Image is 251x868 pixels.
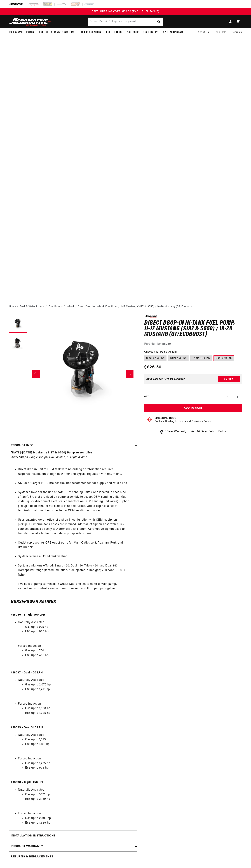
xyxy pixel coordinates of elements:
[66,305,78,309] li: In-Tank
[9,305,242,309] nav: breadcrumbs
[144,404,242,412] button: Add to Cart
[232,30,242,34] span: Rebuilds
[39,30,74,34] span: Fuel Cells, Tanks & Systems
[25,816,135,821] li: Gas up to 2,300 hp
[25,761,135,766] li: Gas up to 1,295 hp
[11,443,33,448] h2: Product Info
[218,376,240,382] button: Verify
[18,678,135,696] li: Naturally Aspirated
[11,451,92,454] strong: [DATE]-[DATE] Mustang (S197 & S550) Pump Assemblies
[18,811,135,825] li: Forced Induction
[11,600,135,604] h6: Horsepower Ratings
[147,417,153,422] img: Emissions code
[195,28,212,37] a: About Us
[11,844,43,849] h2: Product warranty
[160,28,187,37] summary: System Diagrams
[127,30,158,34] span: Accessories & Specialty
[11,855,53,859] h2: Returns & replacements
[9,30,34,34] span: Fuel & Water Pumps
[18,541,135,554] li: Outlet cap uses -08 ORB outlet ports for Main Outlet port, Auxiliary Port, and Return port.
[165,429,186,434] span: 1 Year Warranty
[9,831,137,841] summary: Installation Instructions
[104,28,124,37] summary: Fuel Filters
[18,733,135,751] li: Naturally Aspirated
[163,343,171,345] strong: 18039
[18,564,135,582] li: System variations offered: Single 450, Dual 450, Triple 450, and Dual 340. Horsepower range (forc...
[9,852,137,862] summary: Returns & replacements
[191,429,227,438] a: 90 Days Return Policy
[196,429,227,438] span: 90 Days Return Policy
[88,18,163,26] input: Search Part #, Category or Keyword
[144,364,161,370] span: $826.50
[78,305,194,309] li: Direct Drop-In In-Tank Fuel Pump, 11-17 Mustang (S197 & S550) / 18-20 Mustang (GT/Ecoboost)
[18,490,135,518] li: System allows for the use of both OEM sending units ( one located in each side of tank). Bracket ...
[25,687,135,696] li: E85 up to 1,410 hp
[18,644,135,658] li: Forced Induction
[214,30,226,34] span: Tech Help
[198,31,209,34] span: About Us
[9,440,137,451] summary: Product Info
[25,706,135,711] li: Gas up to 1,500 hp
[11,726,43,729] strong: #18039 - Dual 340 LPH
[11,834,56,838] h2: Installation Instructions
[25,653,135,658] li: E85 up to 485 hp
[155,18,163,26] button: Search Part #, Category or Keyword
[25,625,135,630] li: Gas up to 975 hp
[9,315,137,433] media-gallery: Gallery Viewer
[25,792,135,797] li: Gas up to 3,175 hp
[25,711,135,720] li: E85 up to 1,035 hp
[124,28,160,37] summary: Accessories & Specialty
[25,766,135,775] li: E85 up to 905 hp
[9,305,16,309] a: Home
[25,629,135,639] li: E85 up to 660 hp
[154,417,176,420] strong: Emissions Code
[160,429,186,434] a: 1 Year Warranty
[154,420,211,423] p: Continue Reading to Understand Emissions Codes
[8,18,53,26] img: Aeromotive
[163,30,184,34] span: System Diagrams
[144,350,177,354] legend: Choose your Pump Option:
[77,28,104,37] summary: Fuel Regulators
[9,335,27,353] button: Load image 2 in gallery view
[144,355,166,361] label: Single 450 lph
[126,370,133,378] button: Slide right
[18,620,135,639] li: Naturally Aspirated
[25,742,135,751] li: E85 up to 1,100 hp
[6,28,37,37] summary: Fuel & Water Pumps
[18,757,135,775] li: Forced Induction
[18,702,135,720] li: Forced Induction
[18,554,135,563] li: System retains all OEM tank venting.
[144,395,149,398] label: QTY
[154,417,211,423] button: Emissions CodeContinue Reading to Understand Emissions Codes
[11,456,87,459] em: -Dual 340lph, Single 450lph, Dual 450lph, & Triple 450lph
[20,305,45,309] a: Fuel & Water Pumps
[144,342,242,346] div: Part Number:
[168,355,189,361] label: Dual 450 lph
[37,28,77,37] summary: Fuel Cells, Tanks & Systems
[18,518,135,541] li: Uses patented Aeromotive jet siphon in conjunction with OEM jet siphon pickup. All internal tank ...
[11,781,44,784] strong: #18038 - Triple 450 LPH
[214,355,234,361] label: Dual 340 lph
[25,649,135,653] li: Gas up to 700 hp
[11,613,45,616] strong: #18036 - Single 450 LPH
[106,30,121,34] span: Fuel Filters
[9,315,27,333] button: Load image 1 in gallery view
[11,671,43,674] strong: #18037 - Dual 450 LPH
[48,305,63,309] a: Fuel Pumps
[229,28,245,37] summary: Rebuilds
[92,10,159,13] span: FREE SHIPPING OVER $109.00 (EXCL. FUEL TANKS)
[18,472,135,481] li: Requires installation of high flow filter and bypass regulator with return line.
[18,481,135,490] li: AN-08 or Larger PTFE braided fuel line recommended for supply and return line.
[190,355,212,361] label: Triple 450 lph
[146,378,185,381] div: Does This part fit My vehicle?
[144,320,242,337] h1: Direct Drop-In In-Tank Fuel Pump, 11-17 Mustang (S197 & S550) / 18-20 Mustang (GT/Ecoboost)
[25,821,135,825] li: E85 up to 1,585 hp
[25,737,135,742] li: Gas up to 1,575 hp
[9,841,137,852] summary: Product warranty
[80,30,101,34] span: Fuel Regulators
[25,683,135,687] li: Gas up to 2,075 hp
[18,467,135,472] li: Direct drop in unit to OEM tank with no drilling or fabrication required.
[18,582,135,591] li: Two sets of pump terminals in Outlet Cap, one set to control Main pump, second set to control a s...
[25,797,135,806] li: E85 up to 2,160 hp
[18,788,135,806] li: Naturally Aspirated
